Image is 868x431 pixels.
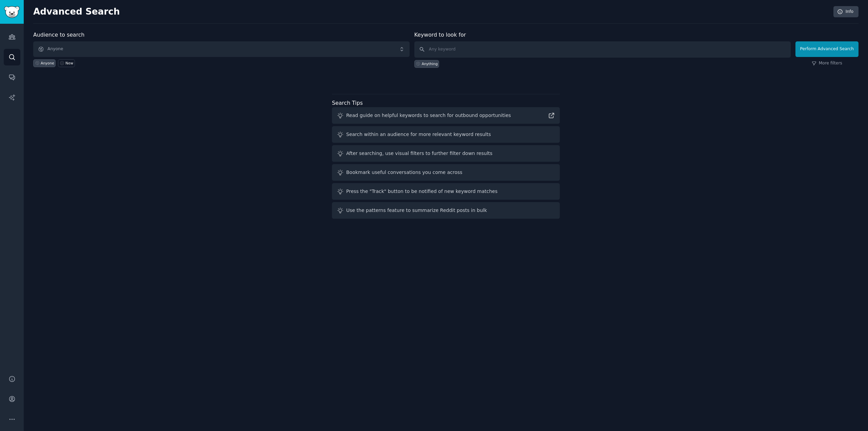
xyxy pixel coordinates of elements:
[414,41,791,58] input: Any keyword
[4,6,20,18] img: GummySearch logo
[422,61,438,66] div: Anything
[41,61,54,65] div: Anyone
[795,41,859,57] button: Perform Advanced Search
[833,6,859,18] a: Info
[346,207,487,214] div: Use the patterns feature to summarize Reddit posts in bulk
[346,131,491,138] div: Search within an audience for more relevant keyword results
[346,188,497,195] div: Press the "Track" button to be notified of new keyword matches
[65,61,73,65] div: New
[414,32,466,38] label: Keyword to look for
[346,112,511,119] div: Read guide on helpful keywords to search for outbound opportunities
[812,60,842,66] a: More filters
[58,59,75,67] a: New
[33,6,830,17] h2: Advanced Search
[346,150,492,157] div: After searching, use visual filters to further filter down results
[33,32,84,38] label: Audience to search
[33,41,410,57] button: Anyone
[332,100,363,106] label: Search Tips
[346,169,462,176] div: Bookmark useful conversations you come across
